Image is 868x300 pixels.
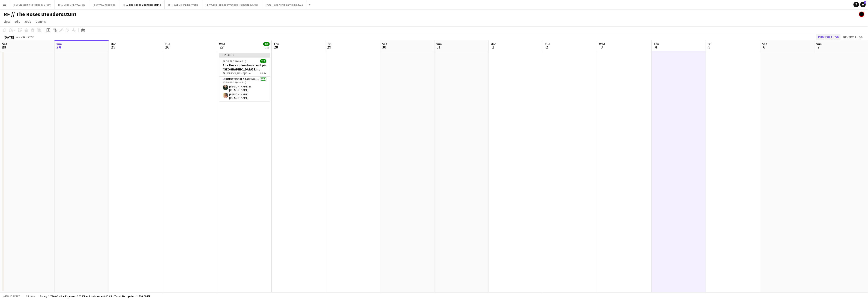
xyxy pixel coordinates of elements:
span: 2 [544,44,550,50]
div: Updated [219,53,270,57]
span: 29 [327,44,331,50]
button: Revert 1 job [841,34,864,40]
span: 1 Role [260,72,266,75]
span: 2/2 [263,42,270,46]
div: CEST [28,35,34,39]
button: Budgeted [2,294,21,299]
h3: The Roses utendørsstunt på [GEOGRAPHIC_DATA] kino [219,63,270,71]
span: 31 [436,44,442,50]
span: 1 [490,44,496,50]
button: (WAL) Faxe Kondi Sampling 2025 [262,0,307,9]
span: Mon [491,42,496,46]
span: Thu [273,42,279,46]
div: [DATE] [4,35,14,39]
app-card-role: Promotional Staffing (Brand Ambassadors)2/212:30-17:15 (4h45m)[PERSON_NAME] El [PERSON_NAME][PERS... [219,77,270,101]
button: RF // VY Kundeglede [89,0,119,9]
span: 4 [653,44,659,50]
button: RF // BAT Color Line Hybrid [165,0,202,9]
span: Sun [816,42,822,46]
div: 1 Job [263,46,269,50]
span: Tue [165,42,170,46]
span: 26 [164,44,170,50]
span: Total Budgeted 1 710.00 KR [114,295,150,298]
button: RF // Unisport X Nike Ready 2 Play [9,0,55,9]
app-user-avatar: Hin Shing Cheung [859,12,864,17]
span: Jobs [24,19,31,24]
span: 12:30-17:15 (4h45m) [223,59,246,63]
span: Wed [219,42,225,46]
span: 1 [864,1,866,4]
span: 27 [218,44,225,50]
button: RF // Coop Toppledermøte på [PERSON_NAME] [202,0,262,9]
h1: RF // The Roses utendørsstunt [4,11,77,18]
a: Comms [34,19,48,24]
span: Tue [545,42,550,46]
button: RF // The Roses utendørsstunt [119,0,165,9]
a: Jobs [22,19,33,24]
span: 30 [381,44,387,50]
span: Sat [2,42,7,46]
span: Fri [708,42,711,46]
span: Mon [111,42,117,46]
div: Salary 1 710.00 KR + Expenses 0.00 KR + Subsistence 0.00 KR = [40,295,150,298]
button: Publish 1 job [816,34,841,40]
span: All jobs [25,295,36,298]
span: View [4,19,10,24]
a: Edit [13,19,22,24]
a: View [2,19,12,24]
span: Week 34 [15,35,26,39]
span: Sat [762,42,767,46]
span: 2/2 [260,59,266,63]
span: 23 [1,44,7,50]
span: Sun [56,42,62,46]
span: 5 [707,44,711,50]
button: RF // Coop Grill // Q2 -Q3 [55,0,89,9]
a: 1 [860,2,866,7]
span: 28 [273,44,279,50]
span: Thu [653,42,659,46]
span: Budgeted [7,295,20,298]
span: 3 [598,44,605,50]
app-job-card: Updated12:30-17:15 (4h45m)2/2The Roses utendørsstunt på [GEOGRAPHIC_DATA] kino [PERSON_NAME] Kino... [219,53,270,101]
span: Edit [15,19,20,24]
span: Sun [436,42,442,46]
span: Comms [36,19,46,24]
span: 6 [761,44,767,50]
span: 25 [110,44,117,50]
span: 7 [816,44,822,50]
span: Fri [328,42,331,46]
span: 24 [56,44,62,50]
span: Wed [599,42,605,46]
span: Sat [382,42,387,46]
span: [PERSON_NAME] Kino [226,72,251,75]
